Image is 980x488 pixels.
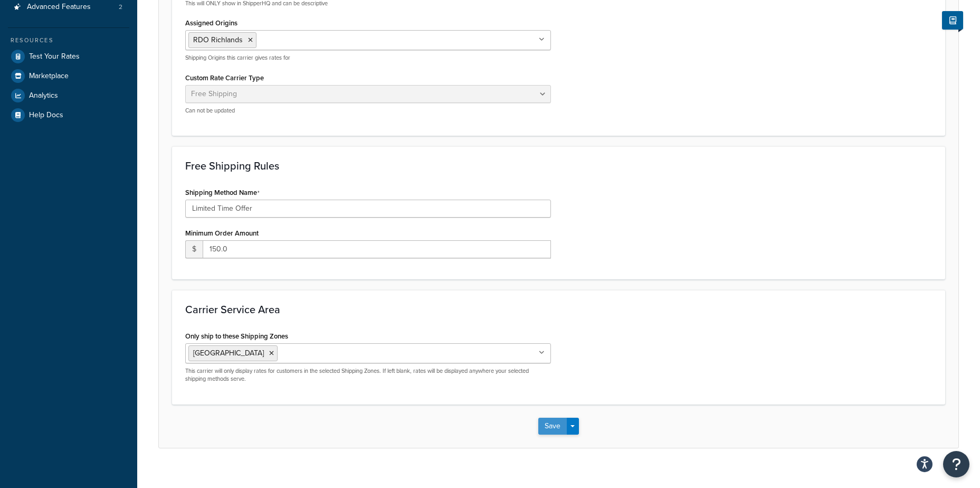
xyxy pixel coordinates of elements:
[193,348,264,359] span: [GEOGRAPHIC_DATA]
[538,418,567,435] button: Save
[185,304,932,315] h3: Carrier Service Area
[185,74,264,82] label: Custom Rate Carrier Type
[8,36,129,45] div: Resources
[942,11,963,30] button: Show Help Docs
[185,332,288,340] label: Only ship to these Shipping Zones
[185,240,203,258] span: $
[29,52,80,61] span: Test Your Rates
[29,111,63,120] span: Help Docs
[185,54,551,62] p: Shipping Origins this carrier gives rates for
[8,67,129,86] a: Marketplace
[193,34,243,45] span: RDO Richlands
[29,72,69,81] span: Marketplace
[185,189,260,197] label: Shipping Method Name
[8,106,129,125] a: Help Docs
[943,451,969,477] button: Open Resource Center
[185,229,259,237] label: Minimum Order Amount
[27,3,91,12] span: Advanced Features
[29,91,58,100] span: Analytics
[185,367,551,383] p: This carrier will only display rates for customers in the selected Shipping Zones. If left blank,...
[185,107,551,115] p: Can not be updated
[119,3,122,12] span: 2
[8,86,129,105] a: Analytics
[185,19,237,27] label: Assigned Origins
[185,160,932,172] h3: Free Shipping Rules
[8,47,129,66] a: Test Your Rates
